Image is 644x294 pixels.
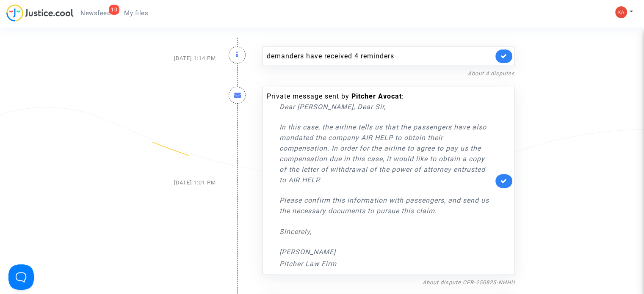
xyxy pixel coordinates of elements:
p: [PERSON_NAME] [279,247,493,257]
img: jc-logo.svg [6,4,74,22]
p: Sincerely, [279,226,493,237]
div: [DATE] 1:01 PM [123,78,222,287]
div: demanders have received 4 reminders [267,51,493,61]
p: In this case, the airline tells us that the passengers have also mandated the company AIR HELP to... [279,122,493,185]
a: About 4 disputes [468,70,515,77]
iframe: Help Scout Beacon - Open [8,264,34,290]
img: 5313a9924b78e7fbfe8fb7f85326e248 [615,6,627,18]
p: Dear [PERSON_NAME], Dear Sir, [279,102,493,112]
div: Private message sent by : [267,91,493,269]
span: Newsfeed [80,9,111,17]
p: Pitcher Law Firm [279,258,493,269]
span: My files [124,9,148,17]
b: Pitcher Avocat [351,92,402,100]
a: My files [117,7,155,19]
div: 10 [109,5,119,15]
a: 10Newsfeed [74,7,117,19]
a: About dispute CFR-250825-NHHU [423,279,515,286]
p: Please confirm this information with passengers, and send us the necessary documents to pursue th... [279,195,493,216]
div: [DATE] 1:14 PM [123,38,222,78]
